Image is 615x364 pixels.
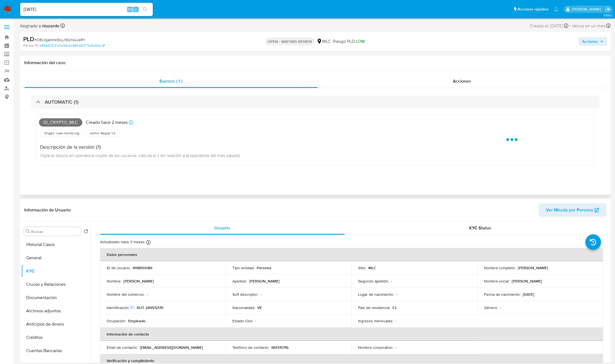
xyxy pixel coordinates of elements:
p: Teléfono de contacto : [232,345,269,350]
p: Tipo entidad : [232,265,254,270]
p: Segundo apellido : [358,279,389,284]
b: PLD [23,35,34,43]
span: KYC Status [469,225,491,231]
p: - [396,318,397,323]
button: Cuentas Bancarias [21,344,90,357]
p: Nombre : [107,279,121,284]
p: - [391,279,392,284]
p: - [147,292,148,297]
b: nluzardo [41,23,59,29]
button: Archivos adjuntos [21,304,90,318]
p: RUT 249512176 [137,305,163,310]
span: Eventos ( 1 ) [159,78,182,84]
button: search-icon [139,6,151,13]
span: Vence en un mes [572,23,605,29]
th: Información de contacto [100,328,603,341]
p: Lugar de nacimiento : [358,292,394,297]
button: Créditos [21,331,90,344]
h3: AUTOMATIC (1) [45,99,78,105]
p: Nombre social : [484,279,509,284]
button: General [21,251,90,265]
span: Di_crypto_mlc [39,118,82,127]
h4: Descripción de la versión (7) [40,144,241,150]
button: KYC [21,265,90,278]
button: Cruces y Relaciones [21,278,90,291]
a: e83ad2412c0a0fa1a0482e6073d0a5bb [40,43,105,48]
p: Email de contacto : [107,345,138,350]
button: Ver Mirada por Persona [539,203,606,217]
p: Identificación : [107,305,135,310]
p: [PERSON_NAME] [123,279,154,284]
b: Person ID [23,43,38,48]
a: Salir [605,6,611,12]
p: 419850089 [133,265,152,270]
p: CL [392,305,397,310]
p: [EMAIL_ADDRESS][DOMAIN_NAME] [140,345,203,350]
p: Soft descriptor : [232,292,258,297]
th: Datos personales [100,248,603,261]
span: # OBLYgabitreStxjJ9QmAUeRY [34,37,85,43]
h1: Información de Usuario [24,207,71,213]
span: Vigila el desvío en operatoria crypto de los usuarios. calcula el z en relación a la operatoria d... [40,152,241,158]
p: [DATE] [523,292,534,297]
span: Asignado a [20,23,59,29]
span: Acciones [453,78,471,84]
span: - [569,22,571,30]
button: Buscar [26,229,30,234]
p: Ocupación : [107,318,126,323]
p: Actualizado hace 3 meses [100,239,145,245]
div: Creado el: [DATE] [530,22,568,30]
span: s [135,7,137,12]
span: Ver Mirada por Persona [546,203,593,217]
button: Anticipos de dinero [21,318,90,331]
p: Apellido : [232,279,247,284]
input: Buscar [31,229,79,234]
p: OPEN - WAITING REVIEW [265,38,314,45]
p: ID de usuario : [107,265,130,270]
h1: Información del caso [24,60,606,66]
button: Acciones [578,37,607,46]
span: Usuario [214,225,230,231]
span: Alt [128,7,132,12]
p: [PERSON_NAME] [249,279,280,284]
p: - [396,292,397,297]
button: Historial Casos [21,238,90,251]
p: Nombre del comercio : [107,292,144,297]
span: Riesgo PLD: [333,38,365,44]
button: Documentación [21,291,90,304]
span: Origen: rules-monitoring [44,131,80,135]
p: Nombre completo : [484,265,516,270]
span: Acciones [582,37,598,46]
p: MLC [368,265,376,270]
p: - [255,318,256,323]
p: Género : [484,305,498,310]
a: Notificaciones [554,7,559,12]
span: Admin. Reglas V2 [89,131,116,135]
span: LOW [356,38,365,44]
p: - [500,305,501,310]
p: [PERSON_NAME] [518,265,548,270]
p: VE [257,305,262,310]
p: [PERSON_NAME] [512,279,542,284]
input: Buscar usuario o caso... [20,6,153,13]
button: Volver al orden por defecto [84,229,88,235]
p: Fecha de nacimiento : [484,292,521,297]
p: Sitio : [358,265,366,270]
p: Persona [257,265,271,270]
p: Nacionalidad : [232,305,255,310]
p: Creado hace 2 meses [86,119,128,125]
p: Estado Civil : [232,318,253,323]
p: Nombre corporativo : [358,345,393,350]
p: - [261,292,262,297]
p: Ingresos mensuales : [358,318,393,323]
p: - [395,345,396,350]
p: 961315716 [271,345,288,350]
div: AUTOMATIC (1) [31,96,600,108]
p: País de residencia : [358,305,390,310]
p: Empleado [128,318,146,323]
p: nicolas.luzardo@mercadolibre.com [572,7,603,12]
span: Accesos rápidos [517,6,548,12]
div: MLC [317,38,331,44]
